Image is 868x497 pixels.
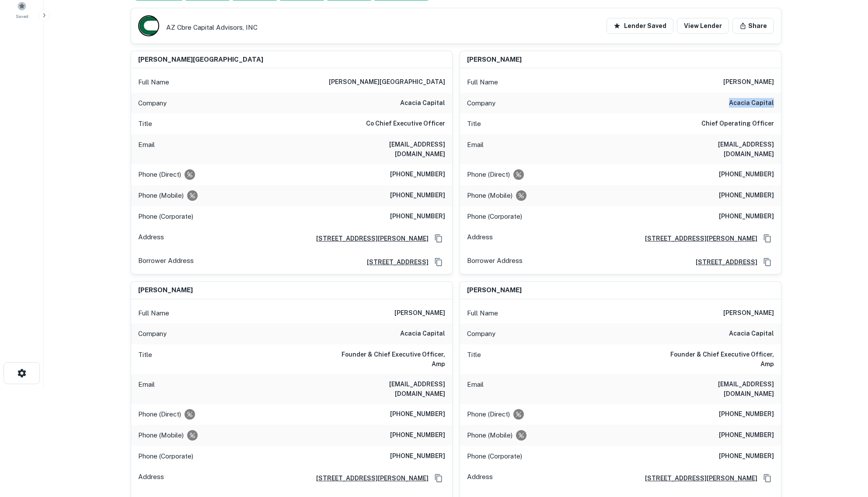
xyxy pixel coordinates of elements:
[467,350,481,369] p: Title
[138,255,194,269] p: Borrower Address
[729,329,774,339] h6: acacia capital
[138,350,152,369] p: Title
[467,308,498,318] p: Full Name
[390,211,445,222] h6: [PHONE_NUMBER]
[138,472,164,485] p: Address
[360,257,429,267] a: [STREET_ADDRESS]
[467,255,523,269] p: Borrower Address
[138,190,184,201] p: Phone (Mobile)
[719,169,774,180] h6: [PHONE_NUMBER]
[329,77,445,87] h6: [PERSON_NAME][GEOGRAPHIC_DATA]
[340,379,445,399] h6: [EMAIL_ADDRESS][DOMAIN_NAME]
[824,427,868,469] iframe: Chat Widget
[390,190,445,201] h6: [PHONE_NUMBER]
[138,285,193,295] h6: [PERSON_NAME]
[138,329,167,339] p: Company
[669,379,774,399] h6: [EMAIL_ADDRESS][DOMAIN_NAME]
[340,140,445,159] h6: [EMAIL_ADDRESS][DOMAIN_NAME]
[701,119,774,129] h6: Chief Operating Officer
[761,472,774,485] button: Copy Address
[467,211,522,222] p: Phone (Corporate)
[516,190,526,201] div: Requests to not be contacted at this number
[138,451,193,462] p: Phone (Corporate)
[390,430,445,441] h6: [PHONE_NUMBER]
[390,409,445,420] h6: [PHONE_NUMBER]
[719,211,774,222] h6: [PHONE_NUMBER]
[185,409,195,420] div: Requests to not be contacted at this number
[467,409,510,420] p: Phone (Direct)
[138,308,169,318] p: Full Name
[638,234,757,243] a: [STREET_ADDRESS][PERSON_NAME]
[719,409,774,420] h6: [PHONE_NUMBER]
[723,308,774,318] h6: [PERSON_NAME]
[467,98,495,108] p: Company
[669,350,774,369] h6: Founder & Chief Executive Officer, Amp
[719,430,774,441] h6: [PHONE_NUMBER]
[467,119,481,129] p: Title
[723,77,774,87] h6: [PERSON_NAME]
[432,255,445,269] button: Copy Address
[366,119,445,129] h6: Co Chief Executive Officer
[138,409,181,420] p: Phone (Direct)
[761,232,774,245] button: Copy Address
[513,169,524,180] div: Requests to not be contacted at this number
[669,140,774,159] h6: [EMAIL_ADDRESS][DOMAIN_NAME]
[467,140,484,159] p: Email
[400,329,445,339] h6: acacia capital
[390,169,445,180] h6: [PHONE_NUMBER]
[138,232,164,245] p: Address
[432,472,445,485] button: Copy Address
[467,472,493,485] p: Address
[16,13,28,20] span: Saved
[467,77,498,87] p: Full Name
[638,473,757,483] a: [STREET_ADDRESS][PERSON_NAME]
[432,232,445,245] button: Copy Address
[138,169,181,180] p: Phone (Direct)
[400,98,445,108] h6: acacia capital
[187,190,198,201] div: Requests to not be contacted at this number
[309,473,429,483] a: [STREET_ADDRESS][PERSON_NAME]
[467,285,522,295] h6: [PERSON_NAME]
[138,98,167,108] p: Company
[138,140,155,159] p: Email
[719,451,774,462] h6: [PHONE_NUMBER]
[729,98,774,108] h6: acacia capital
[138,379,155,399] p: Email
[309,234,429,243] a: [STREET_ADDRESS][PERSON_NAME]
[513,409,524,420] div: Requests to not be contacted at this number
[177,24,258,31] a: Cbre Capital Advisors, INC
[516,430,526,441] div: Requests to not be contacted at this number
[185,169,195,180] div: Requests to not be contacted at this number
[467,379,484,399] p: Email
[732,18,774,34] button: Share
[689,257,757,267] a: [STREET_ADDRESS]
[390,451,445,462] h6: [PHONE_NUMBER]
[677,18,729,34] a: View Lender
[394,308,445,318] h6: [PERSON_NAME]
[138,55,263,65] h6: [PERSON_NAME][GEOGRAPHIC_DATA]
[467,430,512,441] p: Phone (Mobile)
[607,18,673,34] button: Lender Saved
[761,255,774,269] button: Copy Address
[138,211,193,222] p: Phone (Corporate)
[719,190,774,201] h6: [PHONE_NUMBER]
[166,24,258,31] p: AZ
[138,77,169,87] p: Full Name
[340,350,445,369] h6: Founder & Chief Executive Officer, Amp
[138,119,152,129] p: Title
[467,232,493,245] p: Address
[187,430,198,441] div: Requests to not be contacted at this number
[467,190,512,201] p: Phone (Mobile)
[467,169,510,180] p: Phone (Direct)
[467,55,522,65] h6: [PERSON_NAME]
[131,7,199,23] h4: Buyer Details
[467,451,522,462] p: Phone (Corporate)
[467,329,495,339] p: Company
